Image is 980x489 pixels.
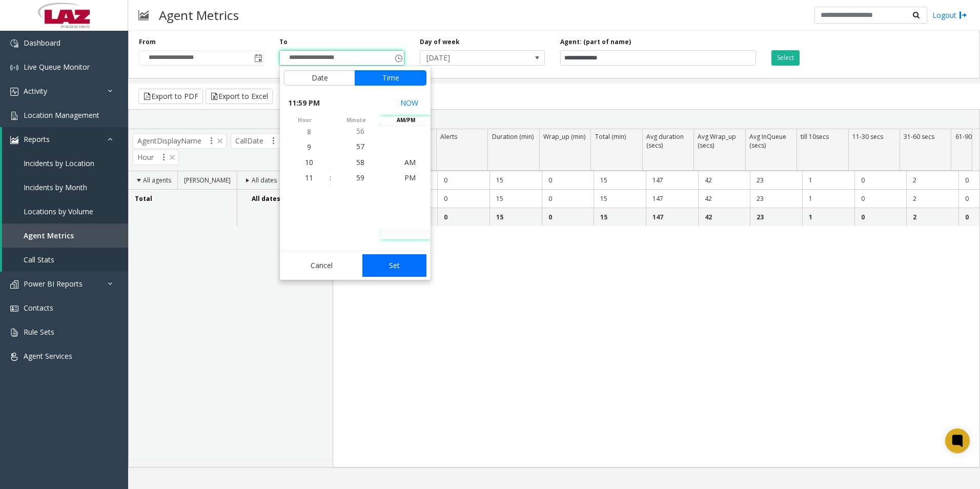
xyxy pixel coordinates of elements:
td: 23 [750,208,802,226]
button: Cancel [284,254,359,277]
span: Live Queue Monitor [24,62,90,72]
span: [DATE] [420,51,520,65]
span: Contacts [24,303,53,313]
span: 9 [307,142,311,152]
label: Day of week [420,37,460,47]
span: 59 [356,173,364,182]
span: 8 [307,127,311,136]
td: 2 [906,190,958,208]
span: Wrap_up (min) [543,132,585,141]
td: 42 [698,208,750,226]
td: 0 [854,190,907,208]
span: Toggle popup [393,51,404,65]
span: Toggle popup [252,51,263,65]
span: All agents [143,176,171,185]
span: CallDate [231,133,289,149]
button: Select now [396,94,422,112]
img: 'icon' [10,112,18,120]
span: Hour [133,150,179,165]
td: 147 [646,171,698,190]
span: AM/PM [381,116,431,124]
img: 'icon' [10,353,18,361]
td: 0 [854,208,907,226]
span: 56 [356,126,364,136]
td: 147 [646,190,698,208]
button: Time tab [355,70,426,86]
td: 0 [437,208,489,226]
img: pageIcon [138,3,149,28]
span: minute [331,116,381,124]
span: Agent Services [24,351,72,361]
img: 'icon' [10,64,18,72]
button: Export to Excel [206,89,273,104]
label: Agent: (part of name) [560,37,631,47]
td: 1 [802,190,854,208]
span: 11 [305,173,313,182]
span: Locations by Volume [24,207,93,216]
label: To [279,37,288,47]
a: Incidents by Location [2,151,128,175]
span: Avg duration (secs) [646,132,684,150]
button: Export to PDF [138,89,203,104]
td: 15 [594,208,646,226]
span: Dashboard [24,38,60,48]
span: 11:59 PM [288,96,320,110]
td: 15 [489,171,542,190]
span: [PERSON_NAME] [184,176,231,185]
span: Incidents by Location [24,158,94,168]
h3: Agent Metrics [154,3,244,28]
span: 58 [356,157,364,167]
td: 42 [698,190,750,208]
td: 15 [594,171,646,190]
span: Total (min) [595,132,626,141]
td: 147 [646,208,698,226]
td: 42 [698,171,750,190]
td: 23 [750,190,802,208]
td: 15 [489,208,542,226]
img: 'icon' [10,280,18,289]
span: PM [404,173,416,182]
span: till 10secs [801,132,829,141]
td: 0 [854,171,907,190]
span: hour [280,116,330,124]
span: 11-30 secs [852,132,883,141]
span: Total [135,194,152,203]
a: Locations by Volume [2,199,128,223]
button: Date tab [284,70,355,86]
a: Incidents by Month [2,175,128,199]
span: 10 [305,157,313,167]
span: Reports [24,134,50,144]
td: 1 [802,171,854,190]
td: 0 [542,190,594,208]
a: Reports [2,127,128,151]
span: 57 [356,141,364,151]
span: Incidents by Month [24,182,87,192]
img: 'icon' [10,39,18,48]
span: Call Stats [24,255,54,264]
a: Agent Metrics [2,223,128,248]
button: Select [771,50,800,66]
td: 23 [750,171,802,190]
span: All dates [252,194,280,203]
td: 15 [594,190,646,208]
span: Agent Metrics [24,231,74,240]
span: Rule Sets [24,327,54,337]
span: Activity [24,86,47,96]
span: AM [404,157,416,167]
span: Avg Wrap_up (secs) [698,132,736,150]
div: : [330,173,331,183]
a: Logout [932,10,967,21]
td: 0 [542,171,594,190]
td: 15 [489,190,542,208]
span: Power BI Reports [24,279,83,289]
button: Set [362,254,427,277]
span: All dates [252,176,277,185]
img: 'icon' [10,136,18,144]
td: 2 [906,171,958,190]
span: Alerts [440,132,457,141]
img: 'icon' [10,304,18,313]
td: 1 [802,208,854,226]
span: Duration (min) [492,132,534,141]
a: Call Stats [2,248,128,272]
td: 0 [437,190,489,208]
